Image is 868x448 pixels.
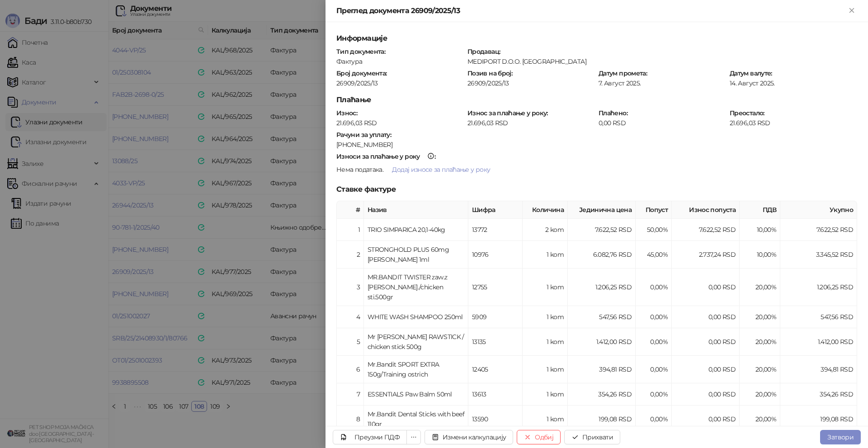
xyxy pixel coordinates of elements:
td: 1 kom [523,241,568,269]
div: Mr.Bandit SPORT EXTRA 150g/Training ostrich [368,359,464,379]
td: 0,00% [636,328,672,356]
span: 20,00 % [755,365,776,373]
td: 2 kom [523,219,568,241]
td: 13135 [468,328,523,356]
td: 1 kom [523,269,568,306]
td: 0,00 RSD [672,306,740,328]
button: Додај износе за плаћање у року [385,162,497,177]
td: 5909 [468,306,523,328]
td: 354,26 RSD [780,383,857,406]
button: Измени калкулацију [425,430,513,444]
td: 3.345,52 RSD [780,241,857,269]
span: 10,00 % [757,226,776,234]
button: Прихвати [564,430,620,444]
td: 2.737,24 RSD [672,241,740,269]
td: 0,00% [636,406,672,433]
td: 6 [337,356,364,383]
td: 7 [337,383,364,406]
strong: Датум валуте : [730,69,772,77]
td: 7.622,52 RSD [780,219,857,241]
td: 6.082,76 RSD [568,241,636,269]
strong: Износ за плаћање у року : [467,109,548,117]
div: TRIO SIMPARICA 20,1-40kg [368,225,464,235]
div: [PHONE_NUMBER] [336,141,857,149]
div: 26909/2025/13 [335,79,465,87]
td: 547,56 RSD [568,306,636,328]
td: 0,00% [636,306,672,328]
strong: Датум промета : [599,69,647,77]
td: 13590 [468,406,523,433]
div: 14. Август 2025. [729,79,858,87]
div: Износи за плаћање у року [336,153,420,160]
th: Укупно [780,201,857,219]
a: Преузми ПДФ [333,430,407,444]
td: 1.412,00 RSD [780,328,857,356]
span: 20,00 % [755,338,776,346]
td: 2 [337,241,364,269]
div: 26909/2025/13 [467,79,594,87]
div: MEDIPORT D.O.O. [GEOGRAPHIC_DATA] [467,57,857,66]
td: 1 kom [523,306,568,328]
div: Mr.Bandit Dental Sticks with beef 110gr [368,409,464,429]
div: Фактура [335,57,465,66]
button: Одбиј [517,430,561,444]
span: 20,00 % [755,313,776,321]
button: Close [846,5,857,16]
span: Нема података [336,165,382,174]
td: 1 kom [523,328,568,356]
div: 21.696,03 RSD [467,119,596,127]
th: ПДВ [740,201,780,219]
th: # [337,201,364,219]
td: 3 [337,269,364,306]
td: 1.206,25 RSD [780,269,857,306]
td: 0,00 RSD [672,383,740,406]
h5: Плаћање [336,94,857,105]
td: 8 [337,406,364,433]
th: Назив [364,201,468,219]
span: ellipsis [410,434,417,440]
div: Преглед документа 26909/2025/13 [336,5,846,16]
div: 21.696,03 RSD [729,119,858,127]
td: 4 [337,306,364,328]
td: 354,26 RSD [568,383,636,406]
span: 10,00 % [757,250,776,259]
div: 21.696,03 RSD [335,119,465,127]
td: 13772 [468,219,523,241]
td: 1 kom [523,406,568,433]
td: 1 kom [523,356,568,383]
strong: Позив на број : [467,69,512,77]
td: 10976 [468,241,523,269]
td: 0,00 RSD [672,328,740,356]
th: Количина [523,201,568,219]
td: 50,00% [636,219,672,241]
td: 0,00 RSD [672,356,740,383]
strong: Рачуни за уплату : [336,131,391,139]
td: 394,81 RSD [568,356,636,383]
td: 0,00% [636,383,672,406]
td: 13613 [468,383,523,406]
div: WHITE WASH SHAMPOO 250ml [368,312,464,322]
td: 7.622,52 RSD [568,219,636,241]
span: 20,00 % [755,283,776,291]
div: Mr [PERSON_NAME] RAWSTICK / chicken stick 500g [368,332,464,352]
td: 12755 [468,269,523,306]
strong: Износ : [336,109,357,117]
td: 0,00% [636,356,672,383]
div: STRONGHOLD PLUS 60mg [PERSON_NAME] 1ml [368,245,464,264]
strong: : [336,152,435,160]
th: Износ попуста [672,201,740,219]
div: 0,00 RSD [598,119,727,127]
td: 1 [337,219,364,241]
th: Шифра [468,201,523,219]
td: 394,81 RSD [780,356,857,383]
td: 547,56 RSD [780,306,857,328]
div: . [335,162,858,177]
button: Затвори [820,430,861,444]
td: 5 [337,328,364,356]
td: 199,08 RSD [780,406,857,433]
strong: Број документа : [336,69,387,77]
span: 20,00 % [755,390,776,398]
th: Јединична цена [568,201,636,219]
td: 12405 [468,356,523,383]
div: 7. Август 2025. [598,79,727,87]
